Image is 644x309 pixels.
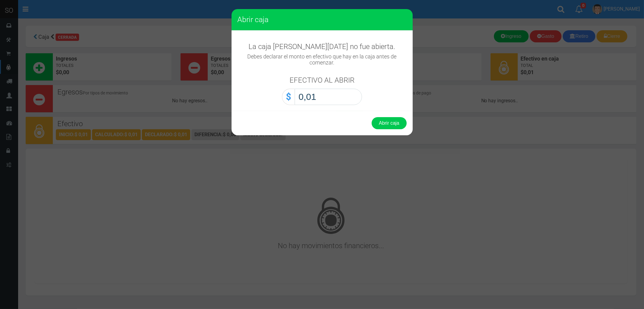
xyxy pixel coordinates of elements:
button: Abrir caja [372,117,407,129]
h4: Debes declarar el monto en efectivo que hay en la caja antes de comenzar. [238,54,407,66]
h3: Abrir caja [238,15,407,24]
strong: $ [286,91,291,102]
h3: La caja [PERSON_NAME][DATE] no fue abierta. [238,43,407,51]
h3: EFECTIVO AL ABRIR [290,76,354,84]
